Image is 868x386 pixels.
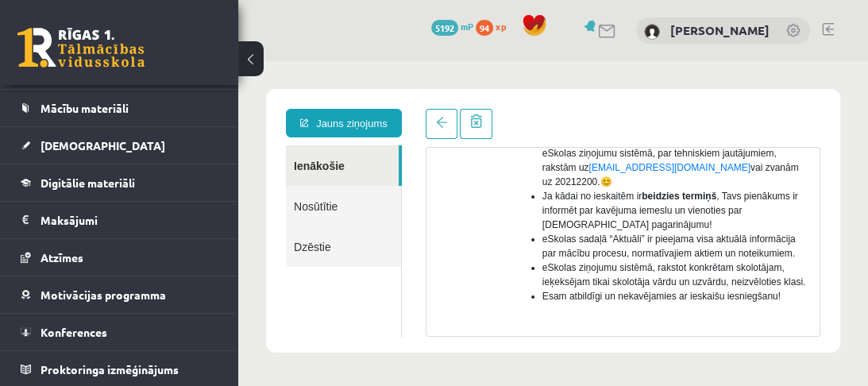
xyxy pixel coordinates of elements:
[21,276,218,313] a: Motivācijas programma
[431,20,458,36] span: 5192
[350,101,511,112] a: [EMAIL_ADDRESS][DOMAIN_NAME]
[48,125,163,165] a: Nosūtītie
[41,325,107,339] span: Konferences
[21,164,218,201] a: Digitālie materiāli
[431,20,473,33] a: 5192 mP
[304,129,560,169] span: Ja kādai no ieskaitēm ir , Tavs pienākums ir informēt par kavējuma iemeslu un vienoties par [DEMO...
[48,84,160,125] a: Ienākošie
[41,288,166,302] span: Motivācijas programma
[41,138,165,152] span: [DEMOGRAPHIC_DATA]
[304,172,557,198] span: eSkolas sadaļā “Aktuāli” ir pieejama visa aktuālā informācija par mācību procesu, normatīvajiem a...
[304,230,542,241] span: Esam atbildīgi un nekavējamies ar ieskaišu iesniegšanu!
[41,176,135,190] span: Digitālie materiāli
[403,129,478,141] b: beidzies termiņš
[21,127,218,164] a: [DEMOGRAPHIC_DATA]
[644,24,660,40] img: Olesja Jermolajeva
[21,314,218,350] a: Konferences
[361,115,373,126] span: 😊
[41,362,179,376] span: Proktoringa izmēģinājums
[48,48,164,76] a: Jauns ziņojums
[461,20,473,33] span: mP
[21,202,218,238] a: Maksājumi
[476,20,514,33] a: 94 xp
[17,28,145,68] a: Rīgas 1. Tālmācības vidusskola
[670,22,770,38] a: [PERSON_NAME]
[304,58,561,126] span: Jautājumus par apgūstamo mācību priekšmetu, individuālām konsultācijām uzdodam mācību priekšmetu ...
[476,20,493,36] span: 94
[496,20,506,33] span: xp
[41,202,218,238] legend: Maksājumi
[41,250,83,264] span: Atzīmes
[304,201,568,226] span: eSkolas ziņojumu sistēmā, rakstot konkrētam skolotājam, ieķeksējam tikai skolotāja vārdu un uzvār...
[21,90,218,126] a: Mācību materiāli
[41,101,129,115] span: Mācību materiāli
[48,165,163,206] a: Dzēstie
[21,239,218,276] a: Atzīmes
